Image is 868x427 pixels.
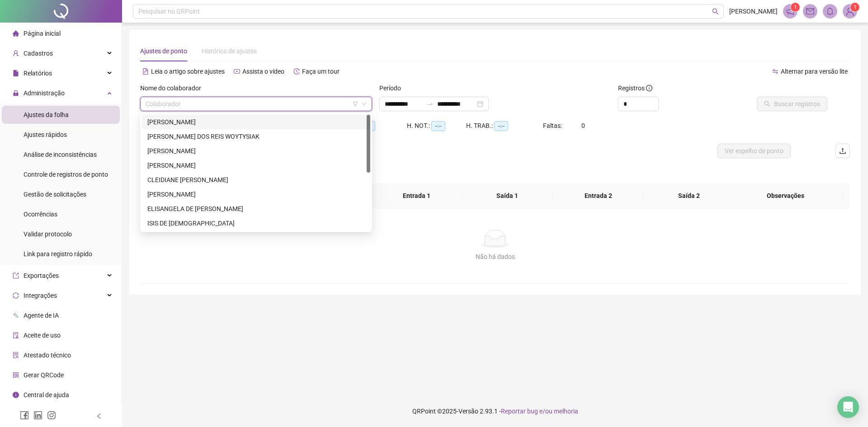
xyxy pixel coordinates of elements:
[142,173,370,187] div: CLEIDIANE MARIA SOARES DA SILVA
[850,3,859,12] sup: Atualize o seu contato no menu Meus Dados
[712,8,719,15] span: search
[728,183,843,208] th: Observações
[142,202,370,216] div: ELISANGELA DE JESUS ARAUJO
[826,7,834,15] span: bell
[151,252,839,262] div: Não há dados
[24,89,65,97] span: Administração
[147,146,365,156] div: [PERSON_NAME]
[494,121,508,131] span: --:--
[24,50,53,57] span: Cadastros
[142,129,370,144] div: ANA MELISSA DOS REIS WOYTYSIAK
[426,100,434,108] span: to
[426,100,434,108] span: swap-right
[786,7,794,15] span: notification
[147,160,365,170] div: [PERSON_NAME]
[13,30,19,37] span: home
[24,111,69,118] span: Ajustes da folha
[13,352,19,358] span: solution
[147,131,365,141] div: [PERSON_NAME] DOS REIS WOYTYSIAK
[24,131,67,138] span: Ajustes rápidos
[466,121,543,131] div: H. TRAB.:
[379,83,407,93] label: Período
[353,101,358,107] span: filter
[140,47,187,55] span: Ajustes de ponto
[24,30,61,37] span: Página inicial
[757,97,827,111] button: Buscar registros
[644,183,735,208] th: Saída 2
[140,83,207,93] label: Nome do colaborador
[13,50,19,56] span: user-add
[142,216,370,230] div: ISIS DE JESUS SANTOS
[122,395,868,427] footer: QRPoint © 2025 - 2.93.1 -
[501,408,578,415] span: Reportar bug e/ou melhoria
[20,411,29,420] span: facebook
[142,144,370,158] div: ANNA LUIZA NOGUEIRA SENNA
[581,122,585,129] span: 0
[47,411,56,420] span: instagram
[458,408,478,415] span: Versão
[24,352,71,359] span: Atestado técnico
[837,396,859,418] div: Open Intercom Messenger
[24,211,57,218] span: Ocorrências
[839,147,846,155] span: upload
[147,175,365,185] div: CLEIDIANE [PERSON_NAME]
[854,4,857,10] span: 1
[147,218,365,228] div: ISIS DE [DEMOGRAPHIC_DATA]
[13,272,19,279] span: export
[13,90,19,96] span: lock
[362,101,367,107] span: down
[96,413,102,419] span: left
[234,68,240,75] span: youtube
[717,144,791,158] button: Ver espelho de ponto
[142,68,149,75] span: file-text
[24,272,59,279] span: Exportações
[553,183,644,208] th: Entrada 2
[407,121,466,131] div: H. NOT.:
[142,187,370,202] div: CRISLANE CAMPOS PINTO
[24,250,92,258] span: Link para registro rápido
[24,391,69,399] span: Central de ajuda
[791,3,800,12] sup: 1
[24,230,72,238] span: Validar protocolo
[24,171,108,178] span: Controle de registros de ponto
[431,121,445,131] span: --:--
[794,4,797,10] span: 1
[646,85,652,91] span: info-circle
[24,191,86,198] span: Gestão de solicitações
[24,151,97,158] span: Análise de inconsistências
[843,5,857,18] img: 77546
[293,68,300,75] span: history
[24,312,59,319] span: Agente de IA
[371,183,462,208] th: Entrada 1
[151,68,225,75] span: Leia o artigo sobre ajustes
[462,183,553,208] th: Saída 1
[24,371,64,379] span: Gerar QRCode
[781,68,848,75] span: Alternar para versão lite
[13,70,19,76] span: file
[13,332,19,338] span: audit
[147,117,365,127] div: [PERSON_NAME]
[33,411,42,420] span: linkedin
[13,372,19,378] span: qrcode
[806,7,814,15] span: mail
[735,191,836,201] span: Observações
[13,292,19,299] span: sync
[147,204,365,214] div: ELISANGELA DE [PERSON_NAME]
[202,47,257,55] span: Histórico de ajustes
[242,68,284,75] span: Assista o vídeo
[729,6,778,16] span: [PERSON_NAME]
[543,122,563,129] span: Faltas:
[13,392,19,398] span: info-circle
[142,115,370,129] div: ANA CAROLINNE SOUZA SANTOS SILVA
[24,332,61,339] span: Aceite de uso
[772,68,778,75] span: swap
[147,189,365,199] div: [PERSON_NAME]
[24,292,57,299] span: Integrações
[24,70,52,77] span: Relatórios
[348,121,407,131] div: HE 3:
[142,158,370,173] div: BARBARA QUECIA SANTOS DE SANTANA
[618,83,652,93] span: Registros
[302,68,340,75] span: Faça um tour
